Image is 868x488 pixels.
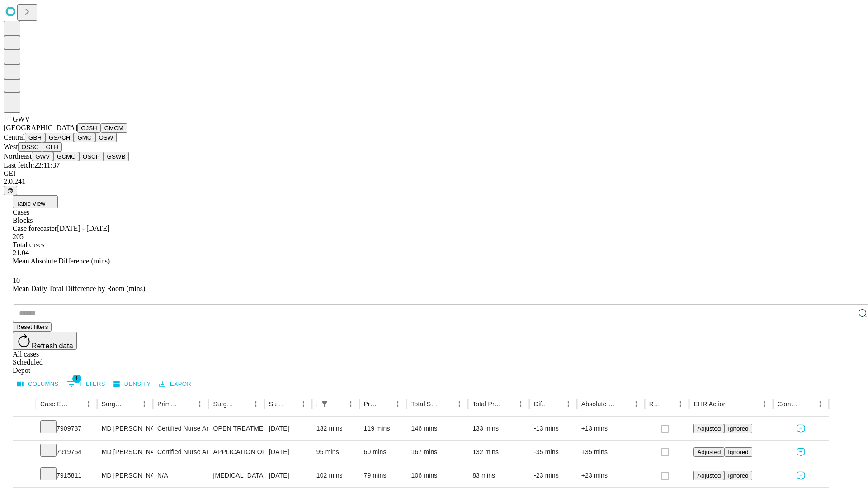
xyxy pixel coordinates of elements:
button: Sort [502,398,514,410]
button: GSACH [45,133,74,142]
span: [GEOGRAPHIC_DATA] [4,124,77,131]
div: Case Epic Id [40,400,69,408]
button: Sort [549,398,562,410]
span: GWV [13,115,30,123]
span: 21.04 [13,249,29,257]
button: Adjusted [693,471,724,480]
div: 106 mins [411,464,463,487]
div: Certified Nurse Anesthetist [157,441,204,464]
button: Adjusted [693,424,724,433]
button: Select columns [15,377,61,391]
button: Show filters [65,377,108,391]
button: Sort [617,398,630,410]
div: 79 mins [364,464,402,487]
button: Sort [661,398,674,410]
span: West [4,143,18,150]
div: Predicted In Room Duration [364,400,378,408]
button: Menu [674,398,687,410]
button: Menu [392,398,404,410]
button: Menu [453,398,466,410]
button: OSCP [79,152,104,161]
div: +23 mins [581,464,640,487]
button: Refresh data [13,332,77,350]
div: GEI [4,169,864,178]
span: [DATE] - [DATE] [57,225,109,232]
button: Menu [250,398,262,410]
button: GMCM [101,123,127,133]
div: 133 mins [472,417,525,440]
span: Central [4,133,25,141]
button: Expand [18,445,31,460]
span: Total cases [13,241,44,249]
button: Show filters [318,398,331,410]
div: 2.0.241 [4,178,864,186]
div: Surgeon Name [102,400,124,408]
div: [DATE] [269,441,307,464]
div: APPLICATION OF EXTERNAL FIXATOR MULTIPLANE ILLIZAROV TYPE [213,441,259,464]
div: 102 mins [316,464,355,487]
div: Difference [534,400,548,408]
div: +35 mins [581,441,640,464]
div: MD [PERSON_NAME] [102,441,148,464]
span: 1 [72,374,81,383]
div: [DATE] [269,464,307,487]
div: 60 mins [364,441,402,464]
div: 132 mins [472,441,525,464]
button: GWV [32,152,53,161]
div: Certified Nurse Anesthetist [157,417,204,440]
button: Menu [138,398,151,410]
div: Total Predicted Duration [472,400,501,408]
button: Sort [379,398,392,410]
div: 83 mins [472,464,525,487]
button: @ [4,186,17,195]
span: @ [7,187,14,194]
div: 1 active filter [318,398,331,410]
span: Reset filters [16,324,48,330]
button: Expand [18,468,31,484]
button: Density [111,377,153,391]
div: 95 mins [316,441,355,464]
span: Ignored [728,425,748,432]
span: Adjusted [697,425,721,432]
button: Sort [440,398,453,410]
button: GMC [74,133,95,142]
div: EHR Action [693,400,726,408]
button: Menu [814,398,826,410]
button: Menu [193,398,206,410]
div: 167 mins [411,441,463,464]
button: Sort [728,398,741,410]
button: Sort [70,398,82,410]
div: 7909737 [40,417,93,440]
span: Mean Daily Total Difference by Room (mins) [13,285,145,292]
div: N/A [157,464,204,487]
button: Export [157,377,197,391]
button: GLH [42,142,61,152]
div: +13 mins [581,417,640,440]
div: -35 mins [534,441,572,464]
button: Expand [18,421,31,437]
button: Sort [237,398,250,410]
div: Surgery Date [269,400,283,408]
button: Ignored [724,424,752,433]
span: Ignored [728,472,748,479]
button: GCMC [53,152,79,161]
button: Sort [332,398,344,410]
div: Total Scheduled Duration [411,400,439,408]
div: [MEDICAL_DATA] UNDER ANESTHESIA [213,464,259,487]
button: Sort [125,398,138,410]
div: MD [PERSON_NAME] [102,417,148,440]
span: Table View [16,200,45,207]
button: GSWB [104,152,129,161]
span: 10 [13,277,20,284]
button: Menu [562,398,575,410]
button: Ignored [724,471,752,480]
button: Menu [82,398,95,410]
div: 119 mins [364,417,402,440]
button: Ignored [724,447,752,457]
span: Mean Absolute Difference (mins) [13,257,110,265]
div: Surgery Name [213,400,236,408]
button: Menu [344,398,357,410]
div: OPEN TREATMENT BIMALLEOLAR [MEDICAL_DATA] [213,417,259,440]
span: Adjusted [697,449,721,455]
div: Comments [778,400,800,408]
